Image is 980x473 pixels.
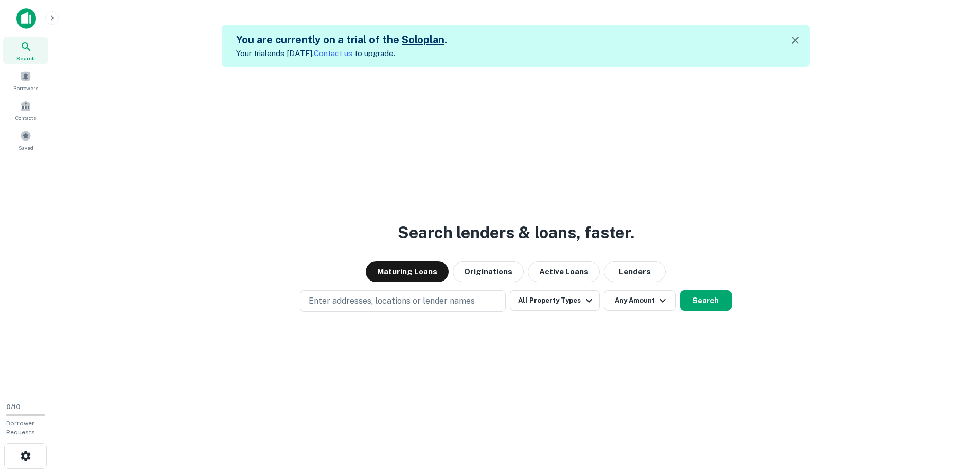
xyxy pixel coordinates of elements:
iframe: Chat Widget [929,391,980,440]
button: Any Amount [604,290,676,311]
h5: You are currently on a trial of the . [236,32,447,47]
p: Enter addresses, locations or lender names [309,295,475,307]
button: Originations [453,261,524,282]
span: Contacts [15,114,36,122]
h3: Search lenders & loans, faster. [398,220,634,245]
a: Contacts [3,96,48,124]
a: Search [3,37,48,64]
button: Lenders [604,261,666,282]
a: Contact us [314,49,352,58]
button: Search [680,290,732,311]
a: Soloplan [402,33,444,46]
span: Saved [19,144,33,152]
span: Borrowers [13,84,38,92]
span: Search [16,54,35,62]
span: Borrower Requests [6,419,35,436]
span: 0 / 10 [6,403,21,411]
p: Your trial ends [DATE]. to upgrade. [236,47,447,60]
button: All Property Types [510,290,599,311]
button: Maturing Loans [366,261,449,282]
img: capitalize-icon.png [16,8,36,29]
button: Enter addresses, locations or lender names [300,290,506,312]
button: Active Loans [528,261,600,282]
a: Saved [3,126,48,154]
a: Borrowers [3,66,48,94]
